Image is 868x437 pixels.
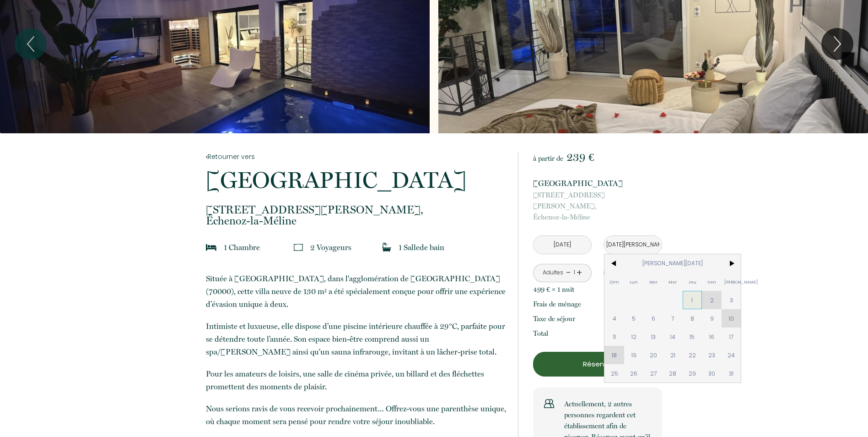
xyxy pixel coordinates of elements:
[702,273,722,291] span: Ven
[399,241,444,254] p: 1 Salle de bain
[722,364,741,382] span: 31
[310,241,351,254] p: 2 Voyageur
[624,328,644,346] span: 12
[624,364,644,382] span: 26
[722,291,741,309] span: 3
[604,309,624,328] span: 4
[604,236,662,254] input: Départ
[722,346,741,364] span: 24
[644,328,663,346] span: 13
[577,266,582,280] a: +
[533,313,575,324] p: Taxe de séjour
[683,291,702,309] span: 1
[644,309,663,328] span: 6
[624,254,722,273] span: [PERSON_NAME][DATE]
[206,320,506,358] p: Intimiste et luxueuse, elle dispose d’une piscine intérieure chauffée à 29°C, parfaite pour se dé...
[722,254,741,273] span: >
[683,364,702,382] span: 29
[206,169,506,191] p: [GEOGRAPHIC_DATA]
[543,268,563,277] div: Adultes
[702,328,722,346] span: 16
[702,364,722,382] span: 30
[683,309,702,328] span: 8
[604,254,624,273] span: <
[722,273,741,291] span: [PERSON_NAME]
[206,152,506,162] a: Retourner vers
[683,346,702,364] span: 22
[533,190,662,223] p: Échenoz-la-Méline
[644,273,663,291] span: Mar
[624,309,644,328] span: 5
[224,241,260,254] p: 1 Chambre
[702,309,722,328] span: 9
[15,28,47,60] button: Previous
[572,268,577,277] div: 1
[206,367,506,393] p: Pour les amateurs de loisirs, une salle de cinéma privée, un billard et des fléchettes promettent...
[536,359,659,370] p: Réserver
[566,151,594,164] span: 239 €
[566,266,571,280] a: -
[604,328,624,346] span: 11
[294,243,303,252] img: guests
[663,273,683,291] span: Mer
[533,190,662,212] span: [STREET_ADDRESS][PERSON_NAME],
[604,273,624,291] span: Dim
[722,328,741,346] span: 17
[206,402,506,428] p: Nous serions ravis de vous recevoir prochainement… Offrez-vous une parenthèse unique, où chaque m...
[533,299,581,310] p: Frais de ménage
[206,272,506,311] p: Située à [GEOGRAPHIC_DATA], dans l'agglomération de [GEOGRAPHIC_DATA] (70000), cette villa neuve ...
[604,364,624,382] span: 25
[644,346,663,364] span: 20
[683,328,702,346] span: 15
[624,273,644,291] span: Lun
[533,328,548,339] p: Total
[821,28,853,60] button: Next
[663,328,683,346] span: 14
[683,273,702,291] span: Jeu
[206,204,506,215] span: [STREET_ADDRESS][PERSON_NAME],
[533,284,574,295] p: 499 € × 1 nuit
[644,364,663,382] span: 27
[624,346,644,364] span: 19
[663,309,683,328] span: 7
[663,346,683,364] span: 21
[544,399,554,409] img: users
[348,243,351,252] span: s
[534,236,591,254] input: Arrivée
[533,352,662,377] button: Réserver
[206,204,506,226] p: Échenoz-la-Méline
[533,177,662,190] p: [GEOGRAPHIC_DATA]
[702,346,722,364] span: 23
[663,364,683,382] span: 28
[533,154,563,163] span: à partir de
